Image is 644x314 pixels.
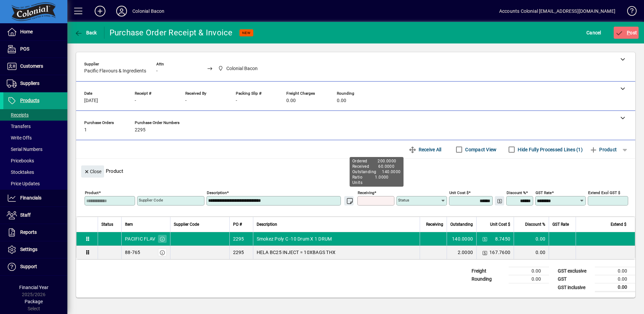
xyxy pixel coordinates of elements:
[595,275,635,283] td: 0.00
[3,155,67,166] a: Pricebooks
[3,109,67,121] a: Receipts
[132,6,164,17] div: Colonial Bacon
[84,98,98,103] span: [DATE]
[468,267,509,275] td: Freight
[554,283,595,292] td: GST inclusive
[595,283,635,292] td: 0.00
[20,195,41,200] span: Financials
[7,147,42,152] span: Serial Numbers
[509,267,549,275] td: 0.00
[622,1,636,23] a: Knowledge Base
[3,190,67,207] a: Financials
[3,241,67,258] a: Settings
[81,165,104,178] button: Close
[514,232,549,246] td: 0.00
[20,212,31,218] span: Staff
[3,24,67,40] a: Home
[19,285,49,290] span: Financial Year
[615,30,637,35] span: ost
[286,98,296,103] span: 0.00
[3,132,67,144] a: Write Offs
[76,159,635,179] div: Product
[7,112,29,118] span: Receipts
[101,221,113,228] span: Status
[585,27,603,39] button: Cancel
[627,30,630,35] span: P
[554,267,595,275] td: GST exclusive
[25,299,43,304] span: Package
[20,46,29,52] span: POS
[450,221,473,228] span: Outstanding
[350,157,404,187] div: Ordered 200.0000 Received 60.0000 Outstanding 140.0000 Ratio 1.0000 Units
[552,221,569,228] span: GST Rate
[495,235,511,242] span: 8.7450
[20,63,43,69] span: Customers
[125,235,155,242] div: PACIFIC FLAV
[464,146,496,153] label: Compact View
[109,27,233,38] div: Purchase Order Receipt & Invoice
[447,246,476,259] td: 2.0000
[514,246,549,259] td: 0.00
[253,232,420,246] td: Smokez Poly C -10 Drum X 1 DRUM
[3,121,67,132] a: Transfers
[229,246,253,259] td: 2295
[67,27,104,39] app-page-header-button: Back
[174,221,199,228] span: Supplier Code
[84,68,146,74] span: Pacific Flavours & Ingredients
[253,246,420,259] td: HELA BC25 INJECT = 10XBAGS THX
[125,249,140,256] div: 88-765
[111,5,132,17] button: Profile
[84,127,87,133] span: 1
[499,6,615,17] div: Accounts Colonial [EMAIL_ADDRESS][DOMAIN_NAME]
[468,275,509,283] td: Rounding
[89,5,111,17] button: Add
[480,248,489,257] button: Change Price Levels
[449,190,469,195] mat-label: Unit Cost $
[233,221,242,228] span: PO #
[507,190,526,195] mat-label: Discount %
[595,267,635,275] td: 0.00
[242,31,251,35] span: NEW
[426,221,443,228] span: Receiving
[3,224,67,241] a: Reports
[588,190,620,195] mat-label: Extend excl GST $
[536,190,552,195] mat-label: GST rate
[125,221,133,228] span: Item
[7,135,32,140] span: Write Offs
[257,221,277,228] span: Description
[20,247,37,252] span: Settings
[3,258,67,275] a: Support
[236,98,237,103] span: -
[3,178,67,189] a: Price Updates
[614,27,639,39] button: Post
[525,221,545,228] span: Discount %
[3,207,67,224] a: Staff
[516,146,583,153] label: Hide Fully Processed Lines (1)
[226,65,258,72] span: Colonial Bacon
[3,75,67,92] a: Suppliers
[398,198,409,202] mat-label: Status
[7,124,31,129] span: Transfers
[229,232,253,246] td: 2295
[79,168,106,174] app-page-header-button: Close
[84,166,101,177] span: Close
[406,144,444,156] button: Receive All
[20,81,39,86] span: Suppliers
[20,29,33,34] span: Home
[509,275,549,283] td: 0.00
[7,158,34,163] span: Pricebooks
[20,229,37,235] span: Reports
[207,190,227,195] mat-label: Description
[139,198,163,202] mat-label: Supplier Code
[74,30,97,35] span: Back
[7,169,34,175] span: Stocktakes
[156,68,158,74] span: -
[20,98,39,103] span: Products
[495,196,504,206] button: Change Price Levels
[85,190,99,195] mat-label: Product
[3,144,67,155] a: Serial Numbers
[216,64,261,73] span: Colonial Bacon
[586,27,601,38] span: Cancel
[337,98,346,103] span: 0.00
[3,166,67,178] a: Stocktakes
